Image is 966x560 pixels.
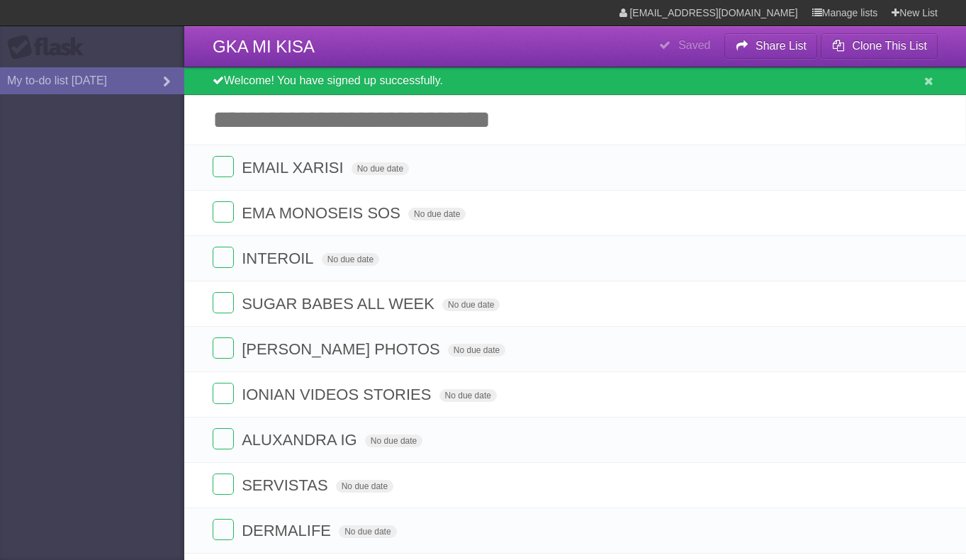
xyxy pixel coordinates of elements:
b: Share List [756,40,807,52]
span: No due date [352,162,409,175]
span: SERVISTAS [242,476,331,494]
label: Done [213,428,234,449]
button: Clone This List [821,33,938,59]
label: Done [213,519,234,540]
div: Welcome! You have signed up successfully. [184,67,966,95]
label: Done [213,201,234,223]
span: No due date [439,389,497,402]
label: Done [213,247,234,268]
b: Saved [678,39,710,51]
span: No due date [322,253,379,266]
span: ΙΟΝΙΑΝ VIDEOS STORIES [242,386,434,403]
span: INTEROIL [242,250,317,267]
label: Done [213,474,234,495]
span: No due date [448,344,505,357]
span: No due date [336,480,393,493]
span: No due date [408,208,466,220]
label: Done [213,292,234,313]
div: Flask [7,35,92,60]
span: DERMALIFE [242,522,335,539]
button: Share List [724,33,818,59]
span: No due date [442,298,500,311]
span: No due date [365,435,422,447]
b: Clone This List [852,40,927,52]
span: [PERSON_NAME] PHOTOS [242,340,444,358]
span: GKA MI KISA [213,37,315,56]
span: No due date [339,525,396,538]
span: SUGAR BABES ALL WEEK [242,295,438,313]
span: EMA MONOSEIS SOS [242,204,404,222]
label: Done [213,156,234,177]
label: Done [213,337,234,359]
span: ALUXANDRA IG [242,431,361,449]
span: EMAIL XARISI [242,159,347,177]
label: Done [213,383,234,404]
